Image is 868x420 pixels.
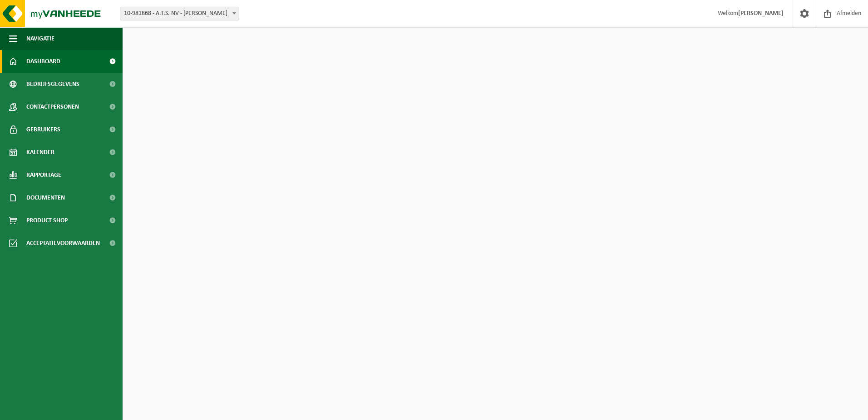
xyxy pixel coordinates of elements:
span: Documenten [26,186,65,209]
span: Kalender [26,141,54,164]
span: 10-981868 - A.T.S. NV - HAMME - HAMME [120,7,239,20]
span: Dashboard [26,50,60,73]
span: Acceptatievoorwaarden [26,232,100,255]
span: Bedrijfsgegevens [26,73,79,95]
span: Contactpersonen [26,95,79,118]
span: Gebruikers [26,118,60,141]
span: Product Shop [26,209,68,232]
span: Rapportage [26,164,61,186]
span: 10-981868 - A.T.S. NV - HAMME - HAMME [120,7,239,20]
span: Navigatie [26,27,54,50]
strong: [PERSON_NAME] [738,10,784,17]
